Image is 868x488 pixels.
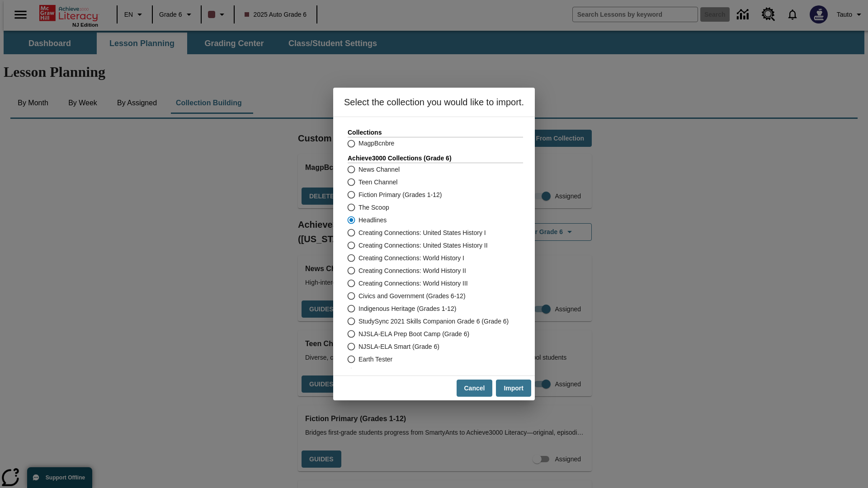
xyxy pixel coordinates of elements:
[359,241,488,250] span: Creating Connections: United States History II
[359,355,392,364] span: Earth Tester
[359,178,397,187] span: Teen Channel
[359,329,469,339] span: NJSLA-ELA Prep Boot Camp (Grade 6)
[359,266,466,276] span: Creating Connections: World History II
[359,165,400,174] span: News Channel
[348,154,523,163] h3: Achieve3000 Collections (Grade 6 )
[359,279,468,288] span: Creating Connections: World History III
[333,88,535,117] h6: Select the collection you would like to import.
[496,380,531,397] button: Import
[359,304,456,314] span: Indigenous Heritage (Grades 1-12)
[359,291,466,301] span: Civics and Government (Grades 6-12)
[359,342,439,352] span: NJSLA-ELA Smart (Grade 6)
[359,139,394,148] span: MagpBcnbre
[457,380,493,397] button: Cancel
[348,128,523,137] h3: Collections
[359,253,464,263] span: Creating Connections: World History I
[359,317,509,326] span: StudySync 2021 Skills Companion Grade 6 (Grade 6)
[359,216,387,225] span: Headlines
[359,190,442,200] span: Fiction Primary (Grades 1-12)
[359,203,389,212] span: The Scoop
[359,367,425,377] span: Civics and Government
[359,228,486,238] span: Creating Connections: United States History I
